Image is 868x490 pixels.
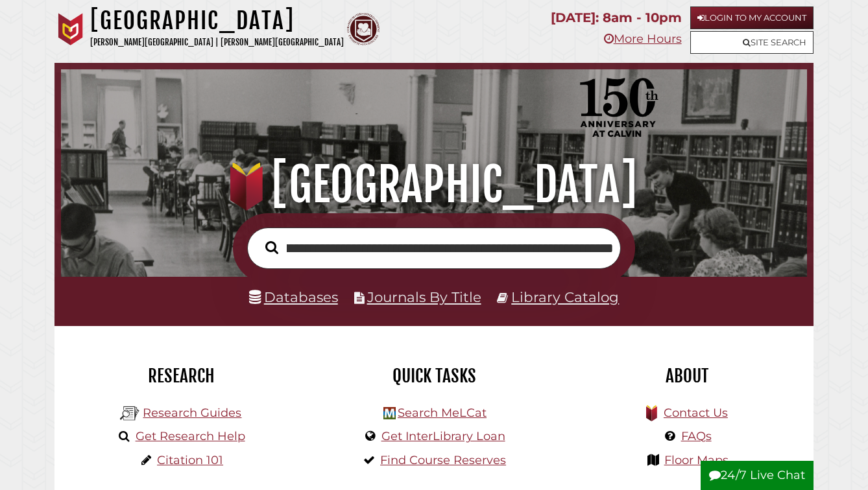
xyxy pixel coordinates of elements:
h2: Research [64,365,298,387]
a: Databases [249,288,338,305]
i: Search [265,240,278,254]
h1: [GEOGRAPHIC_DATA] [90,6,344,35]
a: Find Course Reserves [380,453,506,467]
img: Hekman Library Logo [383,407,396,419]
img: Calvin Theological Seminary [347,13,380,45]
a: Contact Us [664,406,728,420]
p: [DATE]: 8am - 10pm [551,6,682,29]
h2: About [570,365,804,387]
img: Calvin University [54,13,87,45]
p: [PERSON_NAME][GEOGRAPHIC_DATA] | [PERSON_NAME][GEOGRAPHIC_DATA] [90,35,344,50]
a: Floor Maps [664,453,729,467]
a: Journals By Title [367,288,481,305]
a: Login to My Account [690,6,814,29]
a: Search MeLCat [398,406,487,420]
img: Hekman Library Logo [120,404,139,423]
a: Get Research Help [136,429,245,443]
a: Site Search [690,31,814,54]
a: Get InterLibrary Loan [381,429,505,443]
h2: Quick Tasks [317,365,551,387]
button: Search [259,237,285,257]
a: More Hours [604,32,682,46]
a: Citation 101 [157,453,223,467]
a: Library Catalog [511,288,619,305]
a: Research Guides [143,406,241,420]
h1: [GEOGRAPHIC_DATA] [74,156,794,213]
a: FAQs [681,429,712,443]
